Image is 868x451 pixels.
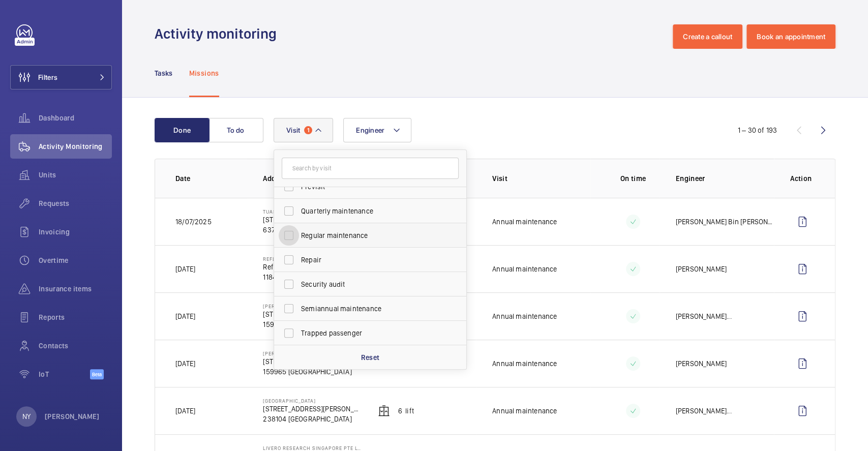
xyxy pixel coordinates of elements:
[790,173,815,184] p: Action
[676,406,727,416] p: [PERSON_NAME]
[492,173,590,184] p: Visit
[263,215,352,225] p: [STREET_ADDRESS]
[343,118,411,142] button: Engineer
[22,411,31,422] p: NY
[39,369,90,379] span: IoT
[155,68,173,78] p: Tasks
[263,350,361,356] p: [PERSON_NAME]
[208,118,263,142] button: To do
[39,341,112,351] span: Contacts
[175,217,212,227] p: 18/07/2025
[676,311,732,321] div: ...
[378,405,390,417] img: elevator.svg
[175,264,195,274] p: [DATE]
[45,411,100,422] p: [PERSON_NAME]
[263,309,361,319] p: [STREET_ADDRESS][PERSON_NAME]
[263,414,361,424] p: 238104 [GEOGRAPHIC_DATA]
[676,173,774,184] p: Engineer
[39,227,112,237] span: Invoicing
[676,358,727,369] p: [PERSON_NAME]
[301,230,441,240] span: Regular maintenance
[175,173,247,184] p: Date
[274,118,333,142] button: Visit1
[39,284,112,294] span: Insurance items
[263,319,361,329] p: 159965 [GEOGRAPHIC_DATA]
[10,65,112,89] button: Filters
[301,255,441,265] span: Repair
[263,404,361,414] p: [STREET_ADDRESS][PERSON_NAME]
[39,312,112,322] span: Reports
[676,264,727,274] p: [PERSON_NAME]
[301,328,441,338] span: Trapped passenger
[189,68,219,78] p: Missions
[263,445,361,451] p: Livero Research Singapore Pte Ltd
[492,217,557,227] p: Annual maintenance
[263,272,361,282] p: 118458 [GEOGRAPHIC_DATA]
[155,118,209,142] button: Done
[301,279,441,289] span: Security audit
[301,206,441,216] span: Quarterly maintenance
[361,352,380,363] p: Reset
[301,304,441,314] span: Semiannual maintenance
[39,198,112,208] span: Requests
[492,406,557,416] p: Annual maintenance
[738,125,777,135] div: 1 – 30 of 193
[492,264,557,274] p: Annual maintenance
[175,311,195,321] p: [DATE]
[286,126,300,134] span: Visit
[492,311,557,321] p: Annual maintenance
[356,126,384,134] span: Engineer
[263,356,361,367] p: [STREET_ADDRESS][PERSON_NAME]
[263,367,361,377] p: 159965 [GEOGRAPHIC_DATA]
[676,406,732,416] div: ...
[175,406,195,416] p: [DATE]
[263,398,361,404] p: [GEOGRAPHIC_DATA]
[90,369,104,379] span: Beta
[676,217,774,227] p: [PERSON_NAME] Bin [PERSON_NAME]
[38,72,57,82] span: Filters
[398,406,414,416] p: 6 Lift
[263,262,361,272] p: Reflections at [GEOGRAPHIC_DATA][PERSON_NAME]
[155,24,283,43] h1: Activity monitoring
[492,358,557,369] p: Annual maintenance
[263,303,361,309] p: [PERSON_NAME]
[175,358,195,369] p: [DATE]
[607,173,659,184] p: On time
[39,255,112,265] span: Overtime
[263,256,361,262] p: REFLECTIONS AT [GEOGRAPHIC_DATA][PERSON_NAME] (RBC)
[263,225,352,235] p: 637550 [GEOGRAPHIC_DATA]
[263,173,361,184] p: Address
[673,24,742,49] button: Create a callout
[39,141,112,152] span: Activity Monitoring
[263,208,352,215] p: Tuas View Fire Station
[746,24,835,49] button: Book an appointment
[39,170,112,180] span: Units
[676,311,727,321] p: [PERSON_NAME]
[39,113,112,123] span: Dashboard
[282,158,459,179] input: Search by visit
[304,126,312,134] span: 1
